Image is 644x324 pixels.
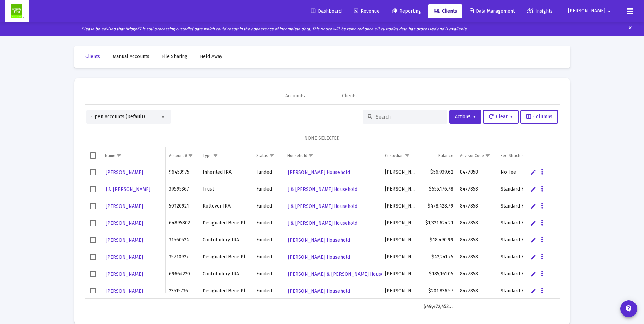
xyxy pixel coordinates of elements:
[106,186,150,192] span: J & [PERSON_NAME]
[424,303,453,310] div: $49,472,452.44
[256,220,280,227] div: Funded
[199,181,253,198] td: Trust
[497,249,552,266] td: Standard Fee
[457,215,497,232] td: 8477858
[166,266,199,283] td: 69664220
[497,164,552,181] td: No Fee
[526,114,552,120] span: Columns
[166,215,199,232] td: 64895802
[530,271,536,277] a: Edit
[269,153,274,158] span: Show filter options for column 'Status'
[497,181,552,198] td: Standard Fee
[527,8,553,14] span: Insights
[485,153,490,158] span: Show filter options for column 'Advisor Code'
[382,164,420,181] td: [PERSON_NAME]
[455,114,476,120] span: Actions
[392,8,421,14] span: Reporting
[81,26,468,31] i: Please be advised that BridgeFT is still processing custodial data which could result in the appe...
[199,266,253,283] td: Contributory IRA
[457,147,497,164] td: Column Advisor Code
[382,283,420,300] td: [PERSON_NAME]
[256,254,280,260] div: Funded
[105,167,144,177] a: [PERSON_NAME]
[420,266,457,283] td: $185,161.05
[625,305,633,313] mat-icon: contact_support
[288,220,357,226] span: J & [PERSON_NAME] Household
[420,215,457,232] td: $1,321,624.21
[530,203,536,209] a: Edit
[90,186,96,192] div: Select row
[420,181,457,198] td: $555,176.78
[288,203,357,209] span: J & [PERSON_NAME] Household
[449,110,481,124] button: Actions
[102,147,166,164] td: Column Name
[497,215,552,232] td: Standard Fee
[405,153,410,158] span: Show filter options for column 'Custodian'
[287,153,307,158] div: Household
[90,237,96,243] div: Select row
[90,220,96,226] div: Select row
[457,164,497,181] td: 8477858
[90,288,96,294] div: Select row
[90,271,96,277] div: Select row
[420,164,457,181] td: $56,939.62
[457,249,497,266] td: 8477858
[428,4,462,18] a: Clients
[284,147,382,164] td: Column Household
[288,288,350,294] span: [PERSON_NAME] Household
[306,4,347,18] a: Dashboard
[169,153,187,158] div: Account #
[106,203,143,209] span: [PERSON_NAME]
[106,220,143,226] span: [PERSON_NAME]
[105,153,115,158] div: Name
[354,8,380,14] span: Revenue
[457,232,497,249] td: 8477858
[105,218,144,228] a: [PERSON_NAME]
[285,93,305,100] div: Accounts
[90,254,96,260] div: Select row
[628,24,633,34] mat-icon: clear
[157,50,193,64] a: File Sharing
[470,8,515,14] span: Data Management
[420,147,457,164] td: Column Balance
[85,147,560,315] div: Data grid
[457,198,497,215] td: 8477858
[199,147,253,164] td: Column Type
[105,235,144,245] a: [PERSON_NAME]
[199,198,253,215] td: Rollover IRA
[106,288,143,294] span: [PERSON_NAME]
[520,110,558,124] button: Columns
[287,184,358,194] a: J & [PERSON_NAME] Household
[213,153,218,158] span: Show filter options for column 'Type'
[90,152,96,159] div: Select all
[464,4,520,18] a: Data Management
[605,4,613,18] mat-icon: arrow_drop_down
[288,186,357,192] span: J & [PERSON_NAME] Household
[105,184,151,194] a: J & [PERSON_NAME]
[568,8,605,14] span: [PERSON_NAME]
[457,181,497,198] td: 8477858
[287,235,351,245] a: [PERSON_NAME] Household
[85,54,100,59] span: Clients
[308,153,313,158] span: Show filter options for column 'Household'
[107,50,155,64] a: Manual Accounts
[105,286,144,296] a: [PERSON_NAME]
[253,147,284,164] td: Column Status
[106,271,143,277] span: [PERSON_NAME]
[387,4,426,18] a: Reporting
[166,147,199,164] td: Column Account #
[199,164,253,181] td: Inherited IRA
[530,186,536,192] a: Edit
[420,198,457,215] td: $478,428.79
[90,135,554,142] div: NONE SELECTED
[382,147,420,164] td: Column Custodian
[483,110,519,124] button: Clear
[256,186,280,193] div: Funded
[105,252,144,262] a: [PERSON_NAME]
[287,269,394,279] a: [PERSON_NAME] & [PERSON_NAME] Household
[116,153,122,158] span: Show filter options for column 'Name'
[288,237,350,243] span: [PERSON_NAME] Household
[382,232,420,249] td: [PERSON_NAME]
[376,114,442,120] input: Search
[287,218,358,228] a: J & [PERSON_NAME] Household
